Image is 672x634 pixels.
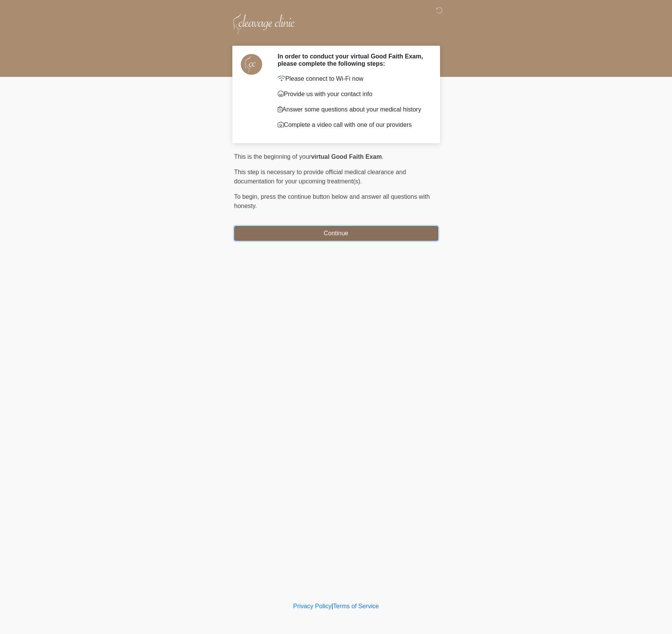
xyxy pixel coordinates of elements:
[293,603,332,609] a: Privacy Policy
[234,193,261,200] span: To begin,
[234,226,438,241] button: Continue
[278,90,427,99] p: Provide us with your contact info
[227,6,301,42] img: Cleavage Clinic Logo
[240,53,263,76] img: Agent Avatar
[278,120,427,130] p: Complete a video call with one of our providers
[278,53,427,67] h2: In order to conduct your virtual Good Faith Exam, please complete the following steps:
[278,74,427,83] p: Please connect to Wi-Fi now
[278,105,427,114] p: Answer some questions about your medical history
[332,603,333,609] a: |
[333,603,379,609] a: Terms of Service
[382,153,384,160] span: .
[234,169,406,185] span: This step is necessary to provide official medical clearance and documentation for your upcoming ...
[234,153,311,160] span: This is the beginning of your
[234,193,430,209] span: press the continue button below and answer all questions with honesty.
[311,153,382,160] strong: virtual Good Faith Exam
